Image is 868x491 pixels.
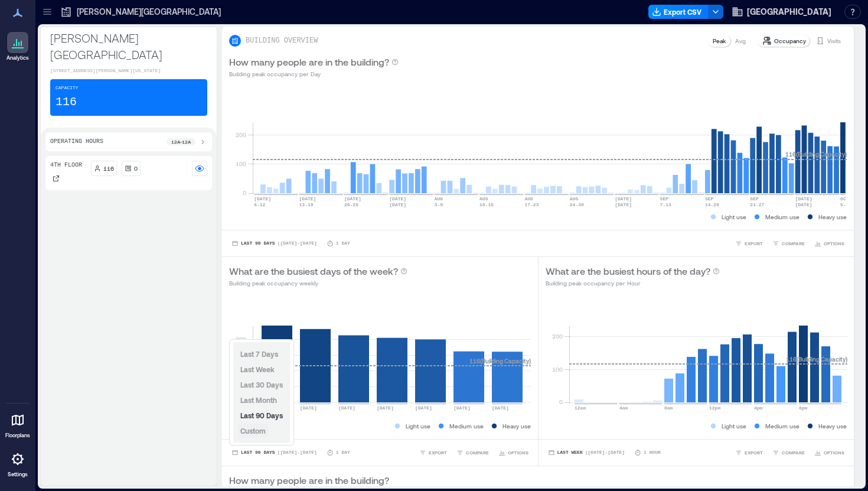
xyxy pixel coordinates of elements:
a: Settings [4,445,32,482]
tspan: 100 [236,160,246,167]
p: Heavy use [502,421,531,431]
text: [DATE] [615,196,632,201]
p: What are the busiest hours of the day? [546,264,710,278]
text: 8pm [799,405,808,411]
text: 12pm [709,405,720,411]
button: OPTIONS [812,238,847,249]
span: [GEOGRAPHIC_DATA] [747,6,831,18]
tspan: 100 [552,366,562,373]
button: COMPARE [770,447,807,459]
text: OCT [840,196,849,201]
text: 3-9 [435,202,443,207]
span: Custom [240,427,266,435]
button: Last 30 Days [238,378,285,392]
text: 4pm [754,405,763,411]
p: [STREET_ADDRESS][PERSON_NAME][US_STATE] [50,67,207,74]
p: Peak [713,36,726,45]
p: Light use [722,421,746,431]
text: 24-30 [570,202,584,207]
tspan: 0 [559,398,562,405]
span: Last Week [240,365,275,373]
text: [DATE] [300,405,317,411]
p: Light use [722,212,746,222]
p: Building peak occupancy per Hour [546,278,720,288]
button: COMPARE [454,447,491,459]
text: 13-19 [299,202,314,207]
p: Medium use [765,421,800,431]
text: [DATE] [615,202,632,207]
text: 7-13 [660,202,671,207]
button: Last Month [238,393,279,407]
p: Visits [827,36,841,45]
text: 17-23 [524,202,539,207]
text: SEP [750,196,759,201]
p: How many people are in the building? [229,55,389,69]
button: Last Week |[DATE]-[DATE] [546,447,627,459]
p: How many people are in the building? [229,473,389,487]
span: COMPARE [782,240,805,247]
p: Operating Hours [50,137,103,147]
button: Export CSV [648,5,709,19]
text: [DATE] [389,202,406,207]
button: [GEOGRAPHIC_DATA] [728,2,835,21]
p: 1 Hour [644,449,661,456]
button: OPTIONS [496,447,531,459]
p: Building peak occupancy per Day [229,69,399,79]
span: Last 30 Days [240,381,283,389]
tspan: 200 [236,131,246,138]
button: OPTIONS [812,447,847,459]
button: Last 90 Days [238,408,285,422]
p: BUILDING OVERVIEW [246,36,318,45]
span: EXPORT [745,449,763,456]
text: AUG [524,196,533,201]
button: Last 90 Days |[DATE]-[DATE] [229,238,319,249]
p: [PERSON_NAME][GEOGRAPHIC_DATA] [77,6,221,18]
p: Medium use [765,212,800,222]
span: EXPORT [745,240,763,247]
p: 4th Floor [50,161,82,170]
p: 1 Day [336,240,350,247]
text: SEP [660,196,669,201]
text: 20-26 [344,202,358,207]
p: 116 [56,94,77,110]
text: [DATE] [299,196,316,201]
text: [DATE] [338,405,355,411]
p: [PERSON_NAME][GEOGRAPHIC_DATA] [50,30,207,63]
button: EXPORT [733,238,765,249]
text: AUG [435,196,443,201]
p: Settings [8,471,28,478]
text: 4am [619,405,628,411]
text: [DATE] [344,196,361,201]
button: Last 90 Days |[DATE]-[DATE] [229,447,319,459]
span: Last Month [240,396,277,404]
p: Floorplans [5,432,30,439]
a: Analytics [3,28,32,65]
p: 0 [134,164,138,173]
button: EXPORT [417,447,449,459]
span: OPTIONS [508,449,528,456]
tspan: 0 [243,189,246,196]
button: Custom [238,424,268,438]
tspan: 200 [236,336,246,343]
p: Occupancy [774,36,806,45]
text: [DATE] [377,405,394,411]
p: Heavy use [818,421,847,431]
span: Last 90 Days [240,411,283,420]
text: AUG [479,196,488,201]
span: COMPARE [466,449,489,456]
text: 8am [664,405,673,411]
text: SEP [705,196,714,201]
text: 14-20 [705,202,719,207]
button: Last Week [238,362,277,376]
text: [DATE] [415,405,432,411]
text: [DATE] [795,202,812,207]
text: 5-11 [840,202,851,207]
span: OPTIONS [824,240,844,247]
p: 116 [103,164,114,173]
p: Light use [406,421,430,431]
text: 21-27 [750,202,764,207]
p: Avg [735,36,746,45]
p: Analytics [6,54,29,61]
p: Capacity [56,84,78,92]
p: 1 Day [336,449,350,456]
